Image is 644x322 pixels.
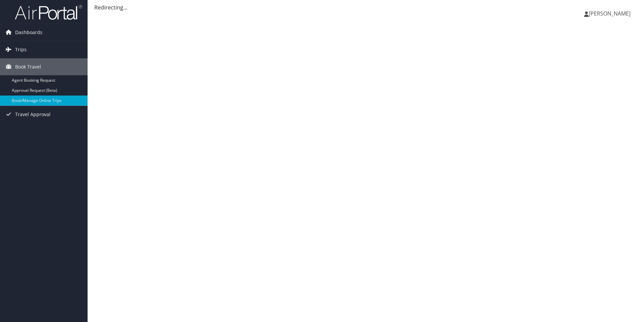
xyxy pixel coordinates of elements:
[94,3,637,11] div: Redirecting...
[589,10,631,17] span: [PERSON_NAME]
[15,58,41,75] span: Book Travel
[15,4,82,20] img: airportal-logo.png
[15,106,51,123] span: Travel Approval
[15,41,27,58] span: Trips
[15,24,42,41] span: Dashboards
[584,3,637,24] a: [PERSON_NAME]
